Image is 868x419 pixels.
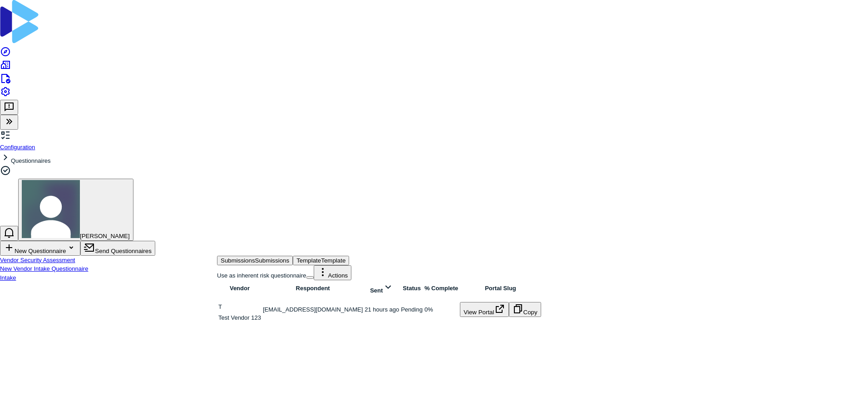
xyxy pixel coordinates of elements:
[255,257,290,264] span: Submissions
[218,314,261,321] span: Test Vendor 123
[18,179,133,241] button: Brian Anderson avatar[PERSON_NAME]
[424,306,433,313] span: 0 %
[11,157,50,164] span: Questionnaires
[314,265,352,280] button: More actions
[80,241,155,256] button: Send Questionnaires
[321,257,345,264] span: Template
[218,302,229,312] p: T
[221,257,255,264] span: Submissions
[509,302,541,317] button: Copy
[424,284,458,293] div: % Complete
[22,180,80,238] img: Brian Anderson avatar
[262,296,363,323] td: [EMAIL_ADDRESS][DOMAIN_NAME]
[80,233,130,239] span: [PERSON_NAME]
[365,306,399,313] span: 21 hours ago
[460,284,541,293] div: Portal Slug
[296,257,321,264] span: Template
[460,302,508,317] button: View Portal
[217,272,306,279] label: Use as inherent risk questionnaire
[218,284,261,293] div: Vendor
[365,282,399,295] div: Sent
[401,284,423,293] div: Status
[263,284,363,293] div: Respondent
[401,306,423,313] span: Pending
